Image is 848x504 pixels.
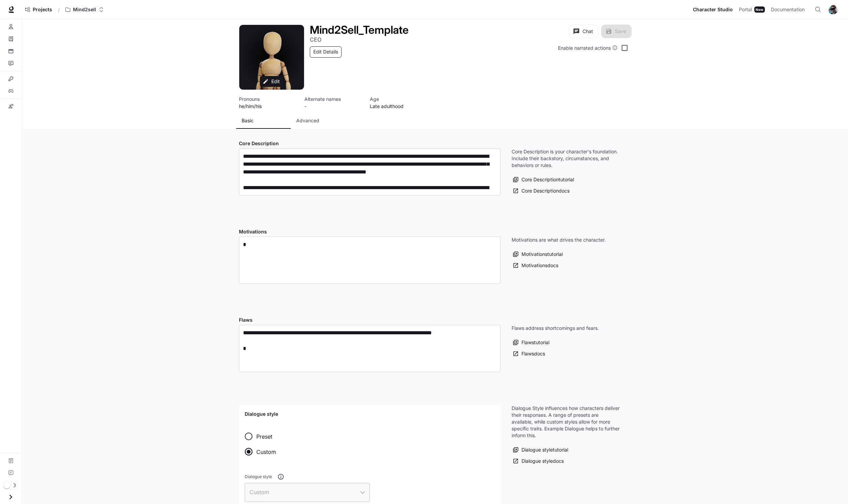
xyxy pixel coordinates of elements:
p: Basic [242,117,254,124]
p: Mind2sell [73,7,96,13]
span: Projects [33,7,52,13]
button: Open character avatar dialog [239,25,304,90]
div: label [239,148,501,196]
h4: Motivations [239,228,501,235]
button: Open character details dialog [310,25,409,35]
a: Knowledge [3,33,19,44]
span: Character Studio [693,5,733,14]
button: Edit Details [310,46,342,58]
p: Dialogue Style influences how characters deliver their responses. A range of presets are availabl... [512,405,621,439]
p: he/him/his [239,103,296,110]
span: Dark mode toggle [3,481,10,489]
div: Dialogue style type [245,429,282,460]
p: - [304,103,362,110]
p: Pronouns [239,95,296,103]
a: Documentation [768,3,810,16]
button: Edit [260,76,283,87]
div: / [55,6,62,13]
button: Open drawer [3,490,18,504]
h1: Mind2Sell_Template [310,23,409,36]
p: Advanced [296,117,319,124]
div: Custom [245,483,370,502]
button: User avatar [826,3,840,16]
a: PortalNew [736,3,768,16]
button: Open character details dialog [370,95,427,110]
p: Late adulthood [370,103,427,110]
a: Motivationsdocs [512,260,560,271]
span: Portal [739,5,752,14]
a: Custom pronunciations [3,101,19,112]
a: Documentation [3,455,19,466]
button: Open workspace menu [62,3,107,16]
h4: Core Description [239,140,501,147]
span: Preset [256,432,272,441]
span: Dialogue style [245,474,272,480]
button: Open character details dialog [310,35,321,44]
button: Open character details dialog [304,95,362,110]
a: Feedback [3,468,19,478]
span: Custom [256,448,276,456]
img: User avatar [828,5,838,14]
div: Enable narrated actions [558,44,618,51]
button: Dialogue styletutorial [512,444,570,456]
button: Open Command Menu [811,3,825,16]
div: New [754,6,765,13]
p: Flaws address shortcomings and fears. [512,325,599,332]
button: Core Descriptiontutorial [512,174,576,185]
button: Motivationstutorial [512,249,564,260]
button: Flawstutorial [512,337,551,348]
h4: Flaws [239,317,501,323]
div: Avatar image [239,25,304,90]
p: Core Description is your character's foundation. Include their backstory, circumstances, and beha... [512,148,621,169]
a: Interactions [3,58,19,69]
a: Scenes [3,46,19,57]
span: Documentation [771,5,805,14]
a: Dialogue styledocs [512,456,565,467]
a: Flawsdocs [512,348,547,360]
div: Flaws [239,325,501,372]
a: Variables [3,86,19,96]
a: Integrations [3,73,19,84]
button: Open character details dialog [239,95,296,110]
p: Motivations are what drives the character. [512,236,606,243]
p: Alternate names [304,95,362,103]
h4: Dialogue style [245,411,495,417]
p: Age [370,95,427,103]
a: Characters [3,21,19,32]
p: CEO [310,36,321,43]
a: Character Studio [690,3,736,16]
a: Core Descriptiondocs [512,185,571,197]
a: Go to projects [22,3,55,16]
button: Chat [569,25,599,38]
